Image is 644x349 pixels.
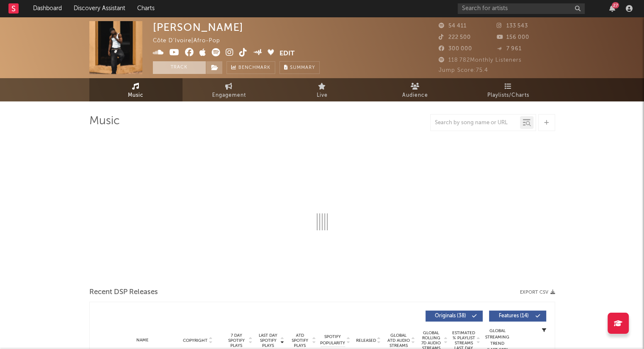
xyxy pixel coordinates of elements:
span: Spotify Popularity [320,334,345,346]
span: 222 500 [439,35,471,40]
a: Engagement [182,78,276,101]
span: 156 000 [497,35,529,40]
span: 7 961 [497,46,522,52]
input: Search by song name or URL [431,120,520,126]
button: Track [153,61,206,74]
a: Benchmark [227,61,275,74]
span: Live [317,90,328,101]
span: Benchmark [238,63,271,73]
span: Playlists/Charts [487,90,529,101]
span: Copyright [183,338,207,343]
span: Originals ( 38 ) [431,314,470,319]
div: Côte d'Ivoire | Afro-Pop [153,36,230,46]
span: 118 782 Monthly Listeners [439,57,522,63]
span: 54 411 [439,23,467,29]
span: 300 000 [439,46,472,52]
button: Summary [279,61,320,74]
button: Edit [279,48,295,59]
span: Released [356,338,376,343]
button: Originals(38) [426,311,483,322]
span: ATD Spotify Plays [289,333,311,348]
div: Name [115,337,171,344]
button: Export CSV [520,290,555,295]
span: Summary [290,65,315,70]
span: 133 543 [497,23,528,29]
a: Live [276,78,369,101]
button: Features(14) [489,311,546,322]
div: [PERSON_NAME] [153,21,243,33]
div: 27 [612,2,619,8]
span: Features ( 14 ) [495,314,533,319]
span: Music [128,90,144,101]
button: 27 [609,5,615,12]
span: Recent DSP Releases [89,287,158,297]
span: Last Day Spotify Plays [257,333,279,348]
input: Search for artists [458,3,585,14]
span: Audience [402,90,428,101]
a: Playlists/Charts [462,78,555,101]
a: Audience [369,78,462,101]
span: 7 Day Spotify Plays [225,333,248,348]
span: Jump Score: 75.4 [439,68,488,73]
a: Music [89,78,182,101]
span: Global ATD Audio Streams [387,333,410,348]
span: Engagement [212,90,246,101]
